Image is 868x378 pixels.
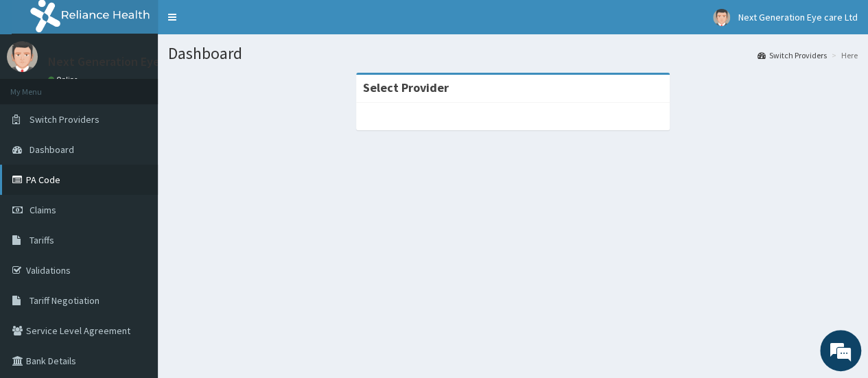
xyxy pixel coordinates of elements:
span: Claims [30,204,56,216]
span: Tariffs [30,234,54,246]
div: Minimize live chat window [225,7,258,40]
strong: Select Provider [363,80,449,95]
span: Next Generation Eye care Ltd [738,11,858,23]
a: Switch Providers [758,49,827,61]
span: Switch Providers [30,113,99,126]
a: Online [48,75,81,84]
textarea: Type your message and hit 'Enter' [7,241,261,289]
img: User Image [7,41,38,72]
li: Here [828,49,858,61]
h1: Dashboard [168,45,858,62]
div: Chat with us now [71,77,231,95]
span: Tariff Negotiation [30,294,99,307]
span: Dashboard [30,143,74,156]
img: User Image [713,9,730,26]
span: We're online! [80,106,189,244]
p: Next Generation Eye care Ltd [48,56,207,68]
img: d_794563401_company_1708531726252_794563401 [25,69,56,103]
